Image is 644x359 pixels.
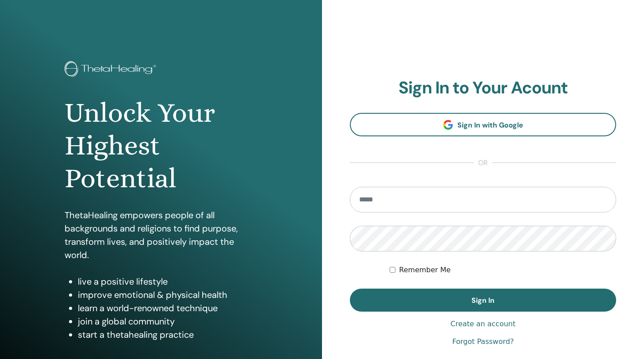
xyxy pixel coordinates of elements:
span: or [474,158,492,168]
label: Remember Me [399,265,451,275]
li: join a global community [78,315,257,328]
li: improve emotional & physical health [78,288,257,301]
span: Sign In [471,296,494,305]
h2: Sign In to Your Acount [350,78,616,98]
h1: Unlock Your Highest Potential [65,97,257,195]
a: Sign In with Google [350,113,616,136]
a: Create an account [450,319,515,329]
a: Forgot Password? [452,336,514,347]
div: Keep me authenticated indefinitely or until I manually logout [390,265,616,275]
li: live a positive lifestyle [78,275,257,288]
li: learn a world-renowned technique [78,301,257,315]
li: start a thetahealing practice [78,328,257,341]
p: ThetaHealing empowers people of all backgrounds and religions to find purpose, transform lives, a... [65,208,257,262]
span: Sign In with Google [457,120,523,130]
button: Sign In [350,289,616,312]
